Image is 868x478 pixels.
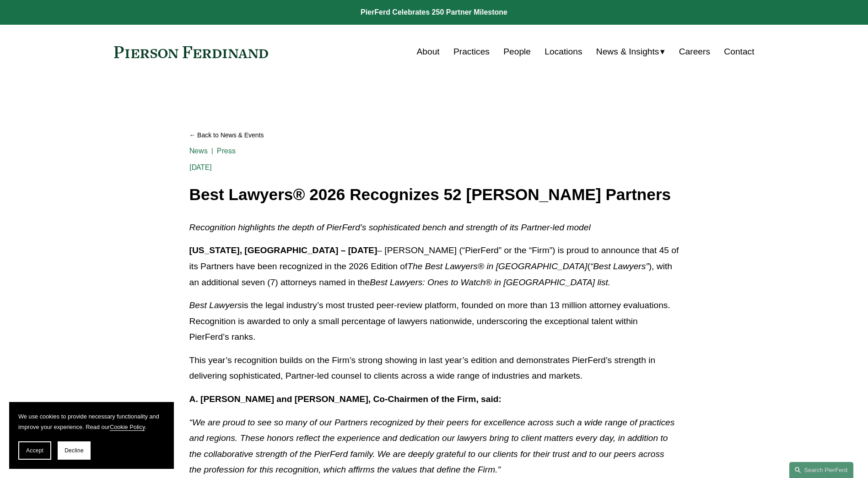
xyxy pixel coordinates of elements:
a: News [189,147,208,155]
a: Press [217,147,236,155]
a: Careers [679,43,710,60]
em: Best Lawyers [189,300,242,310]
a: Contact [724,43,754,60]
a: People [503,43,531,60]
span: Decline [65,447,84,454]
button: Decline [58,441,91,460]
section: Cookie banner [9,402,174,469]
p: This year’s recognition builds on the Firm’s strong showing in last year’s edition and demonstrat... [189,353,679,384]
span: [DATE] [189,163,212,172]
strong: [US_STATE], [GEOGRAPHIC_DATA] – [DATE] [189,245,377,255]
p: – [PERSON_NAME] (“PierFerd” or the “Firm”) is proud to announce that 45 of its Partners have been... [189,243,679,290]
em: Best Lawyers: Ones to Watch® in [GEOGRAPHIC_DATA] list. [370,277,610,287]
em: “We are proud to see so many of our Partners recognized by their peers for excellence across such... [189,418,677,475]
strong: A. [PERSON_NAME] and [PERSON_NAME], Co-Chairmen of the Firm, said: [189,394,501,404]
a: folder dropdown [596,43,665,60]
button: Accept [18,441,51,460]
a: Practices [453,43,490,60]
em: The Best Lawyers® in [GEOGRAPHIC_DATA] [407,261,587,271]
a: Back to News & Events [189,127,679,143]
a: About [417,43,440,60]
em: Recognition highlights the depth of PierFerd’s sophisticated bench and strength of its Partner-le... [189,223,591,232]
span: News & Insights [596,44,659,60]
h1: Best Lawyers® 2026 Recognizes 52 [PERSON_NAME] Partners [189,186,679,204]
a: Locations [545,43,582,60]
span: Accept [26,447,43,454]
em: “Best Lawyers” [590,261,649,271]
a: Cookie Policy [110,424,145,430]
p: We use cookies to provide necessary functionality and improve your experience. Read our . [18,411,165,432]
p: is the legal industry’s most trusted peer-review platform, founded on more than 13 million attorn... [189,298,679,345]
a: Search this site [789,462,853,478]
